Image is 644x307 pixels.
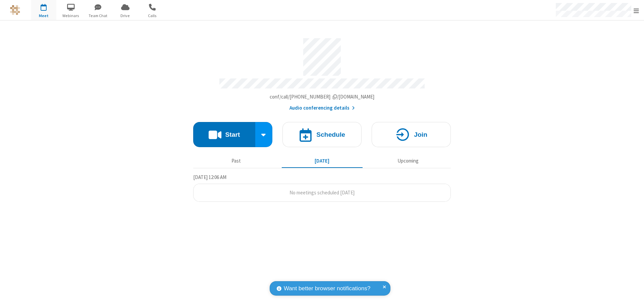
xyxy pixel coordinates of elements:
[282,122,362,147] button: Schedule
[193,173,451,202] section: Today's Meetings
[414,131,427,138] h4: Join
[316,131,345,138] h4: Schedule
[368,155,448,167] button: Upcoming
[193,122,255,147] button: Start
[196,155,277,167] button: Past
[86,13,111,19] span: Team Chat
[270,94,375,100] span: Copy my meeting room link
[193,33,451,112] section: Account details
[193,174,226,180] span: [DATE] 12:06 AM
[225,131,240,138] h4: Start
[31,13,56,19] span: Meet
[372,122,451,147] button: Join
[140,13,165,19] span: Calls
[10,5,20,15] img: QA Selenium DO NOT DELETE OR CHANGE
[113,13,138,19] span: Drive
[289,104,355,112] button: Audio conferencing details
[282,155,363,167] button: [DATE]
[289,189,355,196] span: No meetings scheduled [DATE]
[58,13,84,19] span: Webinars
[270,93,375,101] button: Copy my meeting room linkCopy my meeting room link
[255,122,273,147] div: Start conference options
[284,284,370,293] span: Want better browser notifications?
